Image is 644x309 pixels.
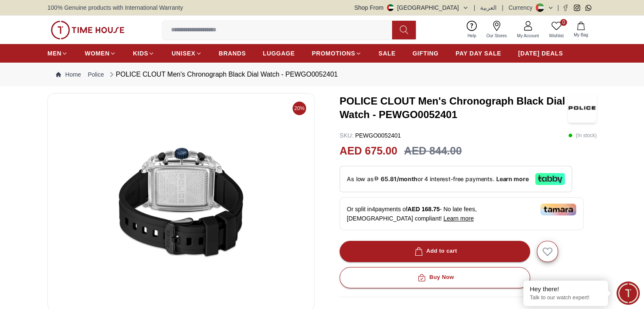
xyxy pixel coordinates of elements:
img: United Arab Emirates [387,4,394,11]
span: 20% [293,102,306,115]
span: Wishlist [546,33,567,39]
button: Shop From[GEOGRAPHIC_DATA] [354,3,469,12]
a: Facebook [562,5,569,11]
span: | [502,3,503,12]
img: Tamara [540,204,576,215]
a: UNISEX [171,46,202,61]
div: Hey there! [530,285,602,293]
h3: AED 844.00 [404,143,462,159]
a: LUGGAGE [263,46,295,61]
a: Police [88,70,104,79]
a: Our Stores [481,19,512,41]
span: Help [464,33,480,39]
p: ( In stock ) [568,131,597,140]
span: SKU : [340,132,354,139]
a: PROMOTIONS [312,46,362,61]
span: PAY DAY SALE [456,49,501,58]
a: BRANDS [219,46,246,61]
button: Add to cart [340,241,530,262]
div: Buy Now [416,273,454,282]
img: ... [51,21,124,39]
span: SALE [379,49,395,58]
span: AED 168.75 [407,206,439,212]
a: [DATE] DEALS [518,46,563,61]
img: POLICE CLOUT Men's Chronograph Black Dial Watch - PEWGO0052401 [55,100,307,303]
a: 0Wishlist [544,19,569,41]
p: PEWGO0052401 [340,131,401,140]
a: WOMEN [85,46,116,61]
span: KIDS [133,49,148,58]
span: UNISEX [171,49,195,58]
div: Add to cart [413,246,457,256]
span: WOMEN [85,49,110,58]
span: Our Stores [483,33,510,39]
a: KIDS [133,46,155,61]
a: Help [462,19,481,41]
a: Home [56,70,81,79]
p: Talk to our watch expert! [530,294,602,301]
span: Learn more [443,215,474,222]
a: PAY DAY SALE [456,46,501,61]
span: | [474,3,475,12]
span: 100% Genuine products with International Warranty [47,3,183,12]
span: BRANDS [219,49,246,58]
span: My Account [514,33,542,39]
span: [DATE] DEALS [518,49,563,58]
a: MEN [47,46,68,61]
nav: Breadcrumb [47,63,597,86]
button: Buy Now [340,267,530,288]
a: GIFTING [412,46,439,61]
span: My Bag [570,32,591,38]
div: Or split in 4 payments of - No late fees, [DEMOGRAPHIC_DATA] compliant! [340,197,583,230]
span: 0 [560,19,567,26]
span: PROMOTIONS [312,49,355,58]
div: Chat Widget [616,281,640,305]
span: | [557,3,559,12]
span: LUGGAGE [263,49,295,58]
button: العربية [480,3,497,12]
a: Whatsapp [585,5,591,11]
h2: AED 675.00 [340,143,397,159]
div: Currency [509,3,536,12]
div: POLICE CLOUT Men's Chronograph Black Dial Watch - PEWGO0052401 [108,69,338,80]
span: GIFTING [412,49,439,58]
a: SALE [379,46,395,61]
button: My Bag [569,20,593,40]
img: POLICE CLOUT Men's Chronograph Black Dial Watch - PEWGO0052401 [568,93,597,123]
h3: POLICE CLOUT Men's Chronograph Black Dial Watch - PEWGO0052401 [340,94,568,121]
a: Instagram [574,5,580,11]
span: MEN [47,49,61,58]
